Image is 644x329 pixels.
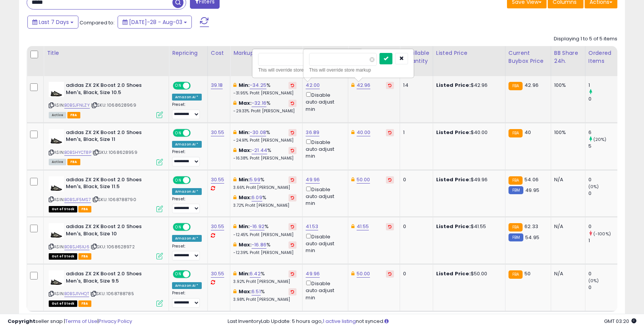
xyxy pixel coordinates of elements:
[306,279,342,301] div: Disable auto adjust min
[436,81,471,89] b: Listed Price:
[49,82,163,117] div: ASIN:
[403,82,427,89] div: 14
[309,66,408,74] div: This will override store markup
[49,253,77,260] span: All listings that are currently out of stock and unavailable for purchase on Amazon
[233,176,296,190] div: %
[233,270,296,284] div: %
[49,300,77,307] span: All listings that are currently out of stock and unavailable for purchase on Amazon
[239,241,252,248] b: Max:
[67,112,80,118] span: FBA
[233,279,296,284] p: 3.92% Profit [PERSON_NAME]
[172,149,202,166] div: Preset:
[211,176,225,184] a: 30.55
[80,19,115,26] span: Compared to:
[239,288,252,295] b: Max:
[306,232,342,254] div: Disable auto adjust min
[554,223,579,230] div: N/A
[252,99,266,107] a: -32.16
[211,270,225,278] a: 30.55
[211,129,225,136] a: 30.55
[588,237,619,244] div: 1
[588,223,619,230] div: 0
[49,176,64,192] img: 31wQuxChLVL._SL40_.jpg
[49,206,77,212] span: All listings that are currently out of stock and unavailable for purchase on Amazon
[233,250,296,256] p: -12.39% Profit [PERSON_NAME]
[588,284,619,291] div: 0
[99,318,132,325] a: Privacy Policy
[357,270,370,278] a: 50.00
[233,185,296,190] p: 3.66% Profit [PERSON_NAME]
[174,271,183,278] span: ON
[172,196,202,214] div: Preset:
[211,81,223,89] a: 39.18
[190,83,202,89] span: OFF
[554,49,582,65] div: BB Share 24h.
[49,112,66,118] span: All listings currently available for purchase on Amazon
[39,18,69,26] span: Last 7 Days
[525,187,539,194] span: 49.95
[403,176,427,183] div: 0
[509,186,523,194] small: FBM
[250,270,261,278] a: 6.42
[258,66,357,74] div: This will override store markup
[66,129,158,145] b: adidas ZX 2K Boost 2.0 Shoes Men's, Black, Size 11
[252,147,267,154] a: -21.44
[49,176,163,212] div: ASIN:
[239,99,252,107] b: Max:
[49,270,163,306] div: ASIN:
[306,129,319,136] a: 36.89
[554,176,579,183] div: N/A
[230,46,303,76] th: The percentage added to the cost of goods (COGS) that forms the calculator for Min & Max prices.
[436,176,499,183] div: $49.96
[47,49,166,57] div: Title
[66,176,158,192] b: adidas ZX 2K Boost 2.0 Shoes Men's, Black, Size 11.5
[436,49,502,57] div: Listed Price
[403,49,429,65] div: Fulfillable Quantity
[509,233,523,241] small: FBM
[64,291,89,297] a: B0BSJ1VHQT
[509,270,523,279] small: FBA
[174,83,183,89] span: ON
[64,196,91,203] a: B0BSJF5MS7
[250,223,265,230] a: -16.92
[233,232,296,238] p: -12.45% Profit [PERSON_NAME]
[525,234,539,241] span: 54.95
[233,241,296,256] div: %
[239,129,250,136] b: Min:
[172,282,202,289] div: Amazon AI *
[357,129,371,136] a: 40.00
[588,270,619,277] div: 0
[524,176,539,183] span: 54.06
[250,176,260,184] a: 5.99
[78,253,91,260] span: FBA
[172,188,202,195] div: Amazon AI *
[588,49,616,65] div: Ordered Items
[91,102,136,108] span: | SKU: 1068628969
[524,129,531,136] span: 40
[524,81,539,89] span: 42.96
[509,82,523,90] small: FBA
[233,194,296,208] div: %
[250,129,266,136] a: -30.08
[172,94,202,101] div: Amazon AI *
[554,129,579,136] div: 100%
[588,129,619,136] div: 6
[436,129,499,136] div: $40.00
[403,270,427,277] div: 0
[233,156,296,161] p: -16.38% Profit [PERSON_NAME]
[239,147,252,154] b: Max:
[554,35,617,43] div: Displaying 1 to 5 of 5 items
[306,185,342,207] div: Disable auto adjust min
[174,224,183,230] span: ON
[306,138,342,160] div: Disable auto adjust min
[509,176,523,185] small: FBA
[64,244,89,250] a: B0BSJ45XJ6
[252,241,266,249] a: -16.86
[172,102,202,119] div: Preset:
[233,203,296,208] p: 3.72% Profit [PERSON_NAME]
[8,318,35,325] strong: Copyright
[172,291,202,308] div: Preset:
[92,149,137,155] span: | SKU: 1068628959
[49,129,64,144] img: 31wQuxChLVL._SL40_.jpg
[27,16,78,29] button: Last 7 Days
